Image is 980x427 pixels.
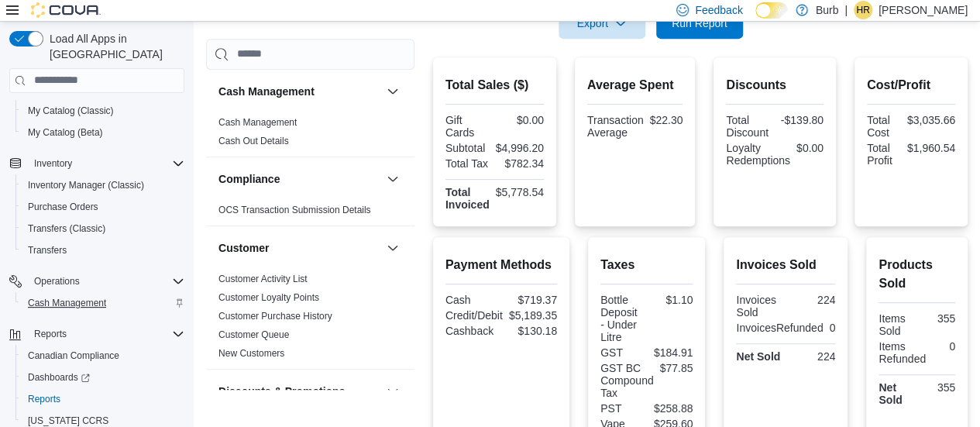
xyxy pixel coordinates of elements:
[559,8,645,39] button: Export
[218,348,284,359] a: New Customers
[789,294,835,306] div: 224
[28,272,184,291] span: Operations
[22,176,184,195] span: Inventory Manager (Classic)
[568,8,636,39] span: Export
[218,311,332,322] a: Customer Purchase History
[879,1,968,19] p: [PERSON_NAME]
[22,368,96,387] a: Dashboards
[218,291,319,304] span: Customer Loyalty Points
[218,135,289,147] span: Cash Out Details
[22,346,126,365] a: Canadian Compliance
[22,294,112,312] a: Cash Management
[15,292,191,314] button: Cash Management
[932,340,955,353] div: 0
[218,384,380,399] button: Discounts & Promotions
[218,136,289,146] a: Cash Out Details
[15,345,191,367] button: Canadian Compliance
[28,154,184,173] span: Inventory
[218,240,269,256] h3: Customer
[3,270,191,292] button: Operations
[15,196,191,218] button: Purchase Orders
[28,415,108,427] span: [US_STATE] CCRS
[218,310,332,322] span: Customer Purchase History
[600,402,644,415] div: PST
[218,240,380,256] button: Customer
[816,1,839,19] p: Burb
[445,309,503,322] div: Credit/Debit
[28,297,106,309] span: Cash Management
[736,322,823,334] div: InvoicesRefunded
[755,19,756,19] span: Dark Mode
[22,390,67,408] a: Reports
[445,76,544,95] h2: Total Sales ($)
[695,2,742,18] span: Feedback
[15,388,191,410] button: Reports
[920,381,955,394] div: 355
[867,114,901,139] div: Total Cost
[445,325,498,337] div: Cashback
[879,312,913,337] div: Items Sold
[218,171,380,187] button: Compliance
[28,154,78,173] button: Inventory
[920,312,955,325] div: 355
[22,123,184,142] span: My Catalog (Beta)
[22,241,73,260] a: Transfers
[218,84,380,99] button: Cash Management
[3,323,191,345] button: Reports
[218,274,308,284] a: Customer Activity List
[22,219,184,238] span: Transfers (Classic)
[218,84,315,99] h3: Cash Management
[206,113,414,157] div: Cash Management
[755,2,788,19] input: Dark Mode
[736,350,780,363] strong: Net Sold
[600,362,653,399] div: GST BC Compound Tax
[445,186,490,211] strong: Total Invoiced
[650,114,683,126] div: $22.30
[587,114,644,139] div: Transaction Average
[28,244,67,257] span: Transfers
[504,325,557,337] div: $130.18
[28,371,90,384] span: Dashboards
[218,205,371,215] a: OCS Transaction Submission Details
[34,275,80,288] span: Operations
[43,31,184,62] span: Load All Apps in [GEOGRAPHIC_DATA]
[587,76,683,95] h2: Average Spent
[844,1,848,19] p: |
[28,179,144,191] span: Inventory Manager (Classic)
[22,346,184,365] span: Canadian Compliance
[28,222,105,235] span: Transfers (Classic)
[218,329,289,340] a: Customer Queue
[22,390,184,408] span: Reports
[383,239,402,257] button: Customer
[22,102,184,120] span: My Catalog (Classic)
[3,153,191,174] button: Inventory
[600,256,693,274] h2: Taxes
[22,198,105,216] a: Purchase Orders
[445,256,557,274] h2: Payment Methods
[15,122,191,143] button: My Catalog (Beta)
[383,82,402,101] button: Cash Management
[600,346,644,359] div: GST
[15,100,191,122] button: My Catalog (Classic)
[218,384,345,399] h3: Discounts & Promotions
[28,201,98,213] span: Purchase Orders
[445,157,492,170] div: Total Tax
[854,1,872,19] div: Harsha Ramasamy
[218,116,297,129] span: Cash Management
[22,198,184,216] span: Purchase Orders
[650,346,693,359] div: $184.91
[28,325,73,343] button: Reports
[867,76,955,95] h2: Cost/Profit
[22,294,184,312] span: Cash Management
[879,381,902,406] strong: Net Sold
[28,393,60,405] span: Reports
[867,142,901,167] div: Total Profit
[383,170,402,188] button: Compliance
[656,8,743,39] button: Run Report
[22,176,150,195] a: Inventory Manager (Classic)
[218,347,284,360] span: New Customers
[650,294,693,306] div: $1.10
[206,270,414,369] div: Customer
[796,142,824,154] div: $0.00
[496,142,544,154] div: $4,996.20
